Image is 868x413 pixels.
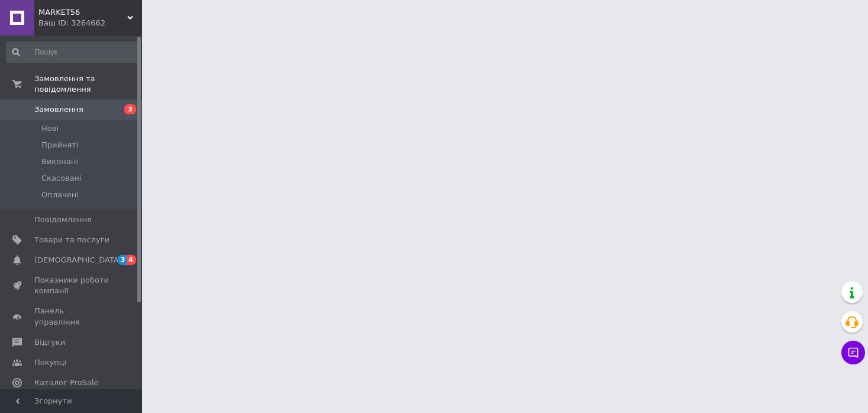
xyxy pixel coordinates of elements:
span: 3 [118,255,127,265]
button: Чат з покупцем [841,341,865,364]
span: Прийняті [41,140,78,151]
input: Пошук [6,41,140,63]
span: Замовлення та повідомлення [34,73,142,95]
span: Скасовані [41,173,82,184]
span: Повідомлення [34,214,92,225]
span: Виконані [41,156,78,167]
span: Каталог ProSale [34,377,98,388]
div: Ваш ID: 3264662 [38,18,142,28]
span: Панель управління [34,306,109,327]
span: Оплачені [41,190,79,200]
span: 4 [127,255,136,265]
span: [DEMOGRAPHIC_DATA] [34,255,122,265]
span: Показники роботи компанії [34,275,109,296]
span: Товари та послуги [34,235,109,245]
span: Нові [41,123,59,134]
span: Покупці [34,357,66,368]
span: Замовлення [34,104,83,115]
span: MARKET56 [38,7,127,18]
span: Відгуки [34,337,65,348]
span: 3 [124,104,136,114]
